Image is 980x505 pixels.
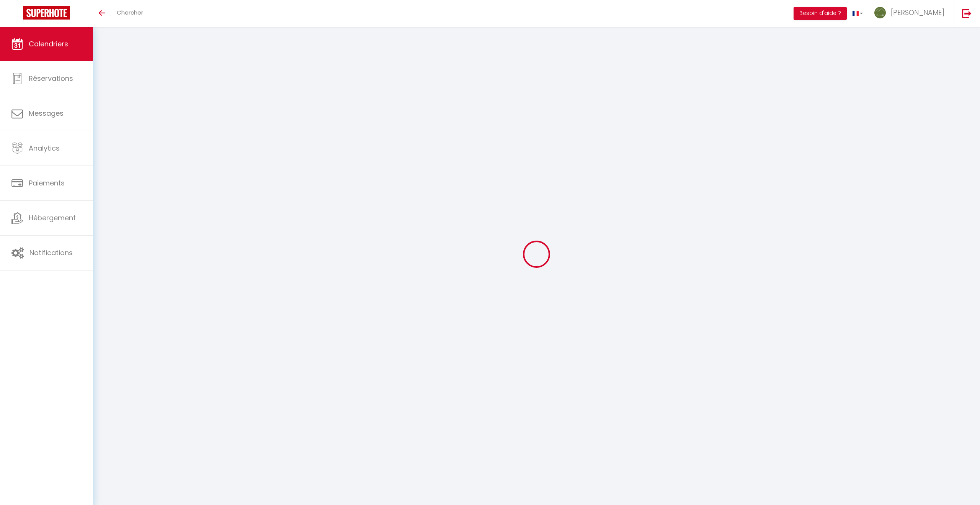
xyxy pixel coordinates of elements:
[891,8,944,17] span: [PERSON_NAME]
[874,7,886,18] img: ...
[29,39,68,49] span: Calendriers
[794,7,847,20] button: Besoin d'aide ?
[962,8,972,18] img: logout
[29,213,76,223] span: Hébergement
[117,8,143,16] span: Chercher
[29,74,73,83] span: Réservations
[23,6,70,20] img: Super Booking
[29,143,60,153] span: Analytics
[29,248,73,257] span: Notifications
[29,108,64,118] span: Messages
[29,178,65,188] span: Paiements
